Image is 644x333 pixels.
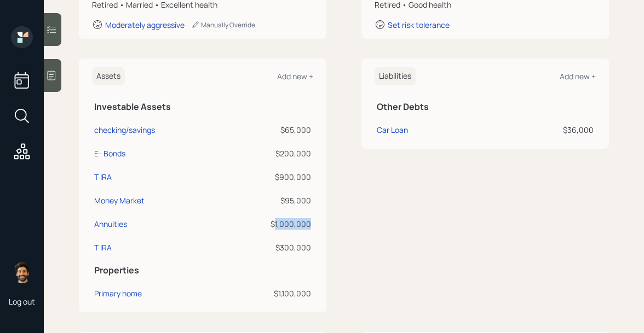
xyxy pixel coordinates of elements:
[225,124,311,136] div: $65,000
[375,67,416,85] h6: Liabilities
[94,195,145,206] div: Money Market
[94,288,142,299] div: Primary home
[92,67,125,85] h6: Assets
[225,288,311,299] div: $1,100,000
[560,71,596,81] div: Add new +
[277,71,313,81] div: Add new +
[225,242,311,253] div: $300,000
[9,296,35,307] div: Log out
[377,102,594,112] h5: Other Debts
[105,20,185,30] div: Moderately aggressive
[94,218,127,230] div: Annuities
[94,102,311,112] h5: Investable Assets
[225,195,311,206] div: $95,000
[488,124,594,136] div: $36,000
[94,171,112,183] div: T IRA
[94,242,112,253] div: T IRA
[94,124,155,136] div: checking/savings
[94,265,311,276] h5: Properties
[225,148,311,159] div: $200,000
[11,261,33,283] img: eric-schwartz-headshot.png
[191,20,255,30] div: Manually Override
[225,171,311,183] div: $900,000
[225,218,311,230] div: $1,000,000
[377,124,408,136] div: Car Loan
[388,20,450,30] div: Set risk tolerance
[94,148,125,159] div: E- Bonds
